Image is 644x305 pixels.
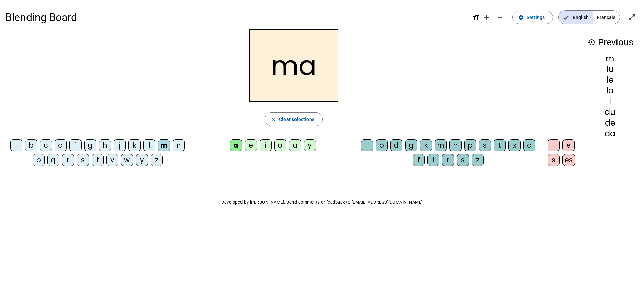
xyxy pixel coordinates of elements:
[472,13,480,21] mat-icon: format_size
[128,139,141,151] div: k
[587,119,633,127] div: de
[587,130,633,138] div: da
[493,11,507,24] button: Decrease font size
[158,139,170,151] div: m
[121,154,133,166] div: w
[40,139,52,151] div: c
[496,13,504,21] mat-icon: remove
[274,139,286,151] div: o
[427,154,439,166] div: l
[5,198,639,206] p: Developed by [PERSON_NAME]. Send comments or feedback to [EMAIL_ADDRESS][DOMAIN_NAME]
[523,139,535,151] div: c
[628,13,636,21] mat-icon: open_in_full
[558,10,620,24] mat-button-toggle-group: Language selection
[472,154,484,166] div: z
[548,154,560,166] div: s
[405,139,417,151] div: g
[33,154,45,166] div: p
[249,29,338,102] h2: ma
[114,139,126,151] div: j
[420,139,432,151] div: k
[376,139,388,151] div: b
[260,139,272,151] div: i
[245,139,257,151] div: e
[587,108,633,116] div: du
[69,139,82,151] div: f
[55,139,67,151] div: d
[587,55,633,63] div: m
[289,139,301,151] div: u
[25,139,37,151] div: b
[151,154,163,166] div: z
[518,14,524,20] mat-icon: settings
[587,87,633,95] div: la
[483,13,491,21] mat-icon: add
[304,139,316,151] div: y
[230,139,242,151] div: a
[270,116,276,122] mat-icon: close
[457,154,469,166] div: s
[84,139,96,151] div: g
[435,139,447,151] div: m
[494,139,506,151] div: t
[265,112,323,126] button: Clear selections
[512,11,553,24] button: Settings
[99,139,111,151] div: h
[47,154,59,166] div: q
[527,13,545,21] span: Settings
[136,154,148,166] div: y
[464,139,476,151] div: p
[508,139,521,151] div: x
[587,35,633,50] h3: Previous
[562,154,575,166] div: es
[587,65,633,73] div: lu
[587,38,595,46] mat-icon: history
[62,154,74,166] div: r
[449,139,462,151] div: n
[480,11,493,24] button: Increase font size
[562,139,575,151] div: e
[390,139,402,151] div: d
[587,76,633,84] div: le
[559,11,593,24] span: English
[587,97,633,105] div: l
[442,154,454,166] div: r
[625,11,639,24] button: Enter full screen
[173,139,185,151] div: n
[92,154,104,166] div: t
[593,11,620,24] span: Français
[143,139,155,151] div: l
[77,154,89,166] div: s
[479,139,491,151] div: s
[413,154,425,166] div: f
[106,154,118,166] div: v
[279,115,314,123] span: Clear selections
[5,7,467,28] h1: Blending Board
